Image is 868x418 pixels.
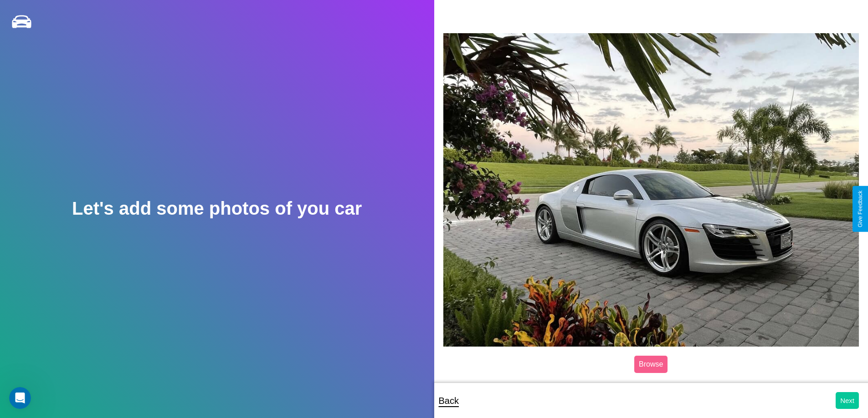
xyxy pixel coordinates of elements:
[72,198,362,219] h2: Let's add some photos of you car
[443,33,859,346] img: posted
[857,191,863,227] div: Give Feedback
[634,356,668,373] label: Browse
[836,392,859,409] button: Next
[439,393,459,409] p: Back
[9,387,31,409] iframe: Intercom live chat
